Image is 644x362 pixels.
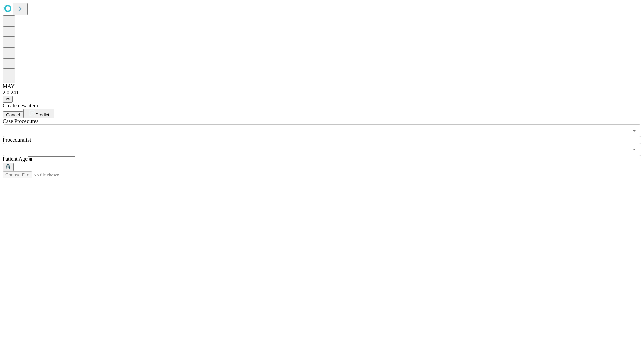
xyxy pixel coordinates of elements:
button: Open [630,145,639,154]
span: Proceduralist [3,137,31,143]
button: Open [630,126,639,135]
span: @ [5,97,10,102]
div: MAY [3,83,641,89]
button: Cancel [3,111,23,118]
span: Create new item [3,103,38,108]
button: Predict [23,109,54,118]
div: 2.0.241 [3,89,641,96]
span: Scheduled Procedure [3,118,38,124]
span: Patient Age [3,156,28,162]
span: Cancel [6,112,20,117]
button: @ [3,96,13,103]
span: Predict [35,112,49,117]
